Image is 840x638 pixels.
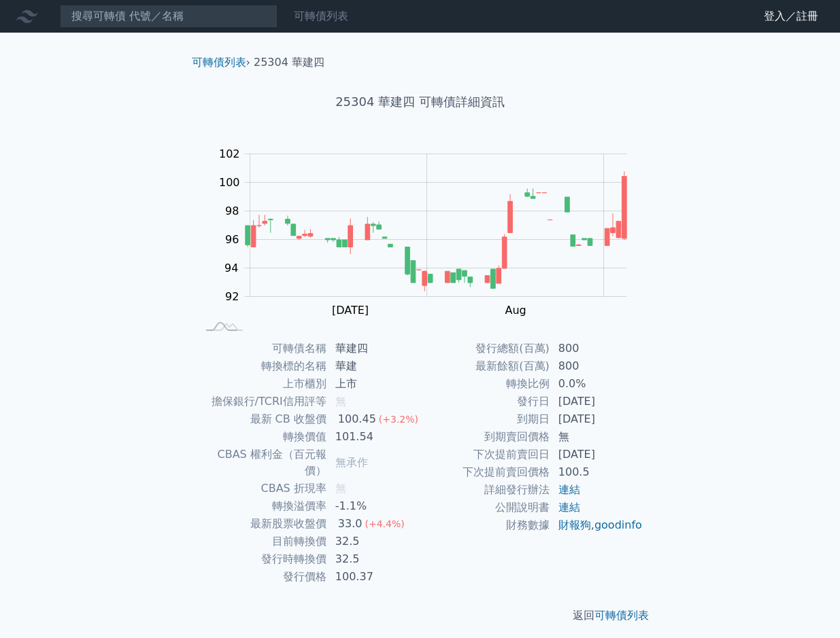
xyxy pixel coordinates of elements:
[420,499,550,516] td: 公開說明書
[197,568,327,586] td: 發行價格
[753,5,829,27] a: 登入／註冊
[60,5,278,28] input: 搜尋可轉債 代號／名稱
[246,171,626,291] g: Series
[420,481,550,499] td: 詳細發行辦法
[327,533,420,550] td: 32.5
[335,482,346,495] span: 無
[197,515,327,533] td: 最新股票收盤價
[558,501,580,514] a: 連結
[550,446,643,463] td: [DATE]
[420,410,550,428] td: 到期日
[550,516,643,534] td: ,
[192,54,250,71] li: ›
[594,609,649,622] a: 可轉債列表
[197,393,327,410] td: 擔保銀行/TCRI信用評等
[420,516,550,534] td: 財務數據
[420,357,550,375] td: 最新餘額(百萬)
[224,262,238,274] tspan: 94
[550,410,643,428] td: [DATE]
[772,573,840,638] div: 聊天小工具
[420,428,550,446] td: 到期賣回價格
[327,568,420,586] td: 100.37
[225,205,239,217] tspan: 98
[327,428,420,446] td: 101.54
[379,414,418,425] span: (+3.2%)
[332,304,369,317] tspan: [DATE]
[335,456,368,469] span: 無承作
[327,497,420,515] td: -1.1%
[420,446,550,463] td: 下次提前賣回日
[197,497,327,515] td: 轉換溢價率
[197,446,327,480] td: CBAS 權利金（百元報價）
[550,340,643,357] td: 800
[219,176,240,189] tspan: 100
[181,92,660,111] h1: 25304 華建四 可轉債詳細資訊
[327,375,420,393] td: 上市
[197,375,327,393] td: 上市櫃別
[212,147,648,317] g: Chart
[335,395,346,408] span: 無
[192,56,246,69] a: 可轉債列表
[225,290,239,303] tspan: 92
[197,410,327,428] td: 最新 CB 收盤價
[550,463,643,481] td: 100.5
[505,304,526,317] tspan: Aug
[420,340,550,357] td: 發行總額(百萬)
[197,357,327,375] td: 轉換標的名稱
[254,54,324,71] li: 25304 華建四
[327,550,420,568] td: 32.5
[327,340,420,357] td: 華建四
[558,518,591,531] a: 財報狗
[772,573,840,638] iframe: Chat Widget
[365,518,404,529] span: (+4.4%)
[550,428,643,446] td: 無
[181,607,660,624] p: 返回
[335,516,365,532] div: 33.0
[197,428,327,446] td: 轉換價值
[550,375,643,393] td: 0.0%
[420,375,550,393] td: 轉換比例
[420,393,550,410] td: 發行日
[294,10,348,22] a: 可轉債列表
[327,357,420,375] td: 華建
[197,340,327,357] td: 可轉債名稱
[335,411,379,427] div: 100.45
[594,518,642,531] a: goodinfo
[197,550,327,568] td: 發行時轉換價
[420,463,550,481] td: 下次提前賣回價格
[225,233,239,246] tspan: 96
[219,147,240,160] tspan: 102
[197,533,327,550] td: 目前轉換價
[197,480,327,497] td: CBAS 折現率
[550,393,643,410] td: [DATE]
[550,357,643,375] td: 800
[558,483,580,496] a: 連結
